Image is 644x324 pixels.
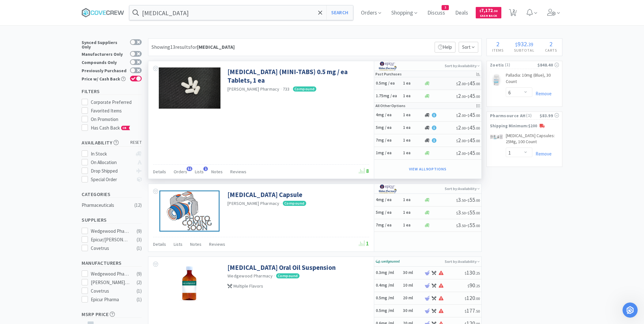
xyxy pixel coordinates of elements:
span: 130 [465,269,480,276]
span: $ [468,138,469,143]
img: Profile image for Operator [18,3,28,14]
button: View all9Options [406,165,449,174]
h6: 1 ea [403,197,422,203]
img: ebcd9bac4e134afc8b9814d95ad8b4e3_630621.jpeg [159,67,220,109]
span: . 00 [461,126,466,130]
button: Upload attachment [10,207,15,213]
h6: 1 ea [403,81,422,86]
textarea: Message… [5,194,121,205]
img: 9e5da7d8baeb4b04b581e3f7c3ba0f2b_590248.png [169,263,210,304]
span: 2 [549,40,553,48]
div: ( 1 ) [137,287,142,295]
span: 45 [468,92,480,99]
span: . 00 [475,211,480,215]
span: $ [456,81,458,86]
button: Start recording [40,207,45,213]
div: ( 9 ) [137,270,142,278]
div: Wedgewood Pharmacy [91,270,130,278]
span: . 00 [461,151,466,156]
div: ( 1 ) [137,245,142,252]
h5: Categories [82,191,142,198]
a: 63847024 [23,158,45,163]
h5: 7mg / ea [376,138,401,143]
span: Reviews [209,241,225,247]
span: $ [468,151,469,156]
h6: 20 ml [403,295,422,301]
div: ( 3 ) [137,236,142,244]
div: Rachel says… [5,21,121,35]
div: Epicur/[PERSON_NAME] [91,236,130,244]
button: Gif picker [30,207,35,213]
button: Emoji picker [20,207,25,213]
h5: 0.5mg /ml [376,295,401,301]
b: 63847136 [23,164,47,169]
span: - [456,124,480,131]
div: $83.99 [540,112,559,119]
h5: Suppliers [82,216,142,224]
h5: 7mg / ea [376,223,401,228]
span: - [456,209,480,216]
button: go back [4,3,16,15]
span: . 00 [461,138,466,143]
div: There should be a quantity of 2 displayed on your export now as there appears to be two separate ... [10,130,99,154]
a: Remove [532,151,552,157]
span: Cash Back [480,14,498,18]
a: Palladia: 10mg (Blue), 30 Count [506,72,559,87]
span: 8 [359,167,369,175]
div: Rachel says… [5,35,121,85]
span: 2 [456,79,466,87]
p: The team can also help [31,8,79,14]
span: $ [456,211,458,215]
h6: 10 ml [403,283,422,288]
span: 90 [468,282,480,289]
span: 177 [465,307,480,314]
span: CB [121,126,128,130]
h5: MSRP Price [82,311,142,318]
div: Covetrus [91,245,130,252]
input: Search by item, sku, manufacturer, ingredient, size... [129,5,353,20]
div: ( 2 ) [137,279,142,286]
div: Special Order [91,176,133,183]
span: $ [468,81,469,86]
h5: Manufacturers [82,259,142,267]
div: ( 12 ) [134,201,142,209]
h4: Subtotal [509,47,540,53]
div: ( 1 ) [137,296,142,303]
h6: 1 ea [403,150,422,156]
span: Reviews [230,169,246,175]
div: ( 9 ) [137,227,142,235]
span: Compound [276,273,300,278]
span: . 00 [475,198,480,203]
h4: Items [487,47,509,53]
div: Manufacturers Only [82,51,127,56]
span: ( 1 ) [525,112,540,119]
span: $ [456,151,458,156]
span: reset [130,139,142,146]
h6: 30 ml [403,270,422,276]
h1: Operator [31,3,53,8]
div: Thank you! Just a few moments here... [10,24,96,31]
button: Search [326,5,353,20]
div: Close [111,3,122,14]
span: $ [468,94,469,99]
span: Compound [283,201,306,206]
span: $ [465,296,467,301]
h5: 4mg / ea [376,197,401,203]
div: Price w/ Cash Back [82,76,127,81]
img: e4c1c89d21554f779f16c712fdb8a510_141.png [376,61,399,71]
a: [PERSON_NAME] Pharmacy [227,200,280,206]
h6: 1 ea [403,125,422,130]
span: - [456,196,480,203]
h6: 1 ea [403,223,422,228]
span: . 00 [475,126,480,130]
span: $ [456,138,458,143]
img: 78140bd07c43472a8b95c4a9301fdb81_295741.jpeg [490,73,503,86]
h6: 1 ea [403,112,422,118]
span: $ [468,223,469,228]
div: We've refreshed your order history and reviewed your items export, and have confirmed that this h... [10,108,99,126]
span: · [274,273,275,279]
span: . 00 [475,223,480,228]
a: Discuss3 [425,10,448,16]
span: 1 [203,167,208,171]
h6: 1 ea [403,210,422,215]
